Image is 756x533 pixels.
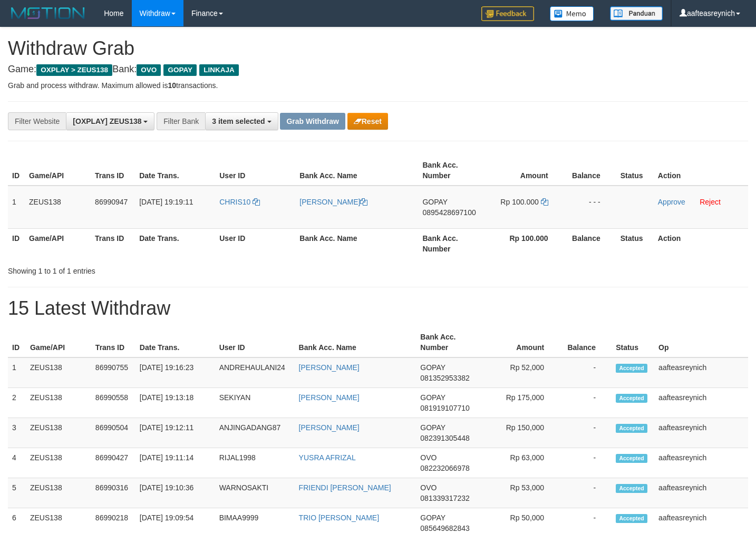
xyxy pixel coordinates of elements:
[135,388,215,418] td: [DATE] 19:13:18
[299,453,356,462] a: YUSRA AFRIZAL
[420,393,445,402] span: GOPAY
[91,327,135,357] th: Trans ID
[215,228,295,258] th: User ID
[295,327,416,357] th: Bank Acc. Name
[482,357,560,388] td: Rp 52,000
[26,327,91,357] th: Game/API
[25,228,91,258] th: Game/API
[135,448,215,478] td: [DATE] 19:11:14
[418,228,485,258] th: Bank Acc. Number
[26,388,91,418] td: ZEUS138
[25,186,91,229] td: ZEUS138
[91,388,135,418] td: 86990558
[8,388,26,418] td: 2
[8,186,25,229] td: 1
[137,64,161,76] span: OVO
[420,374,469,382] span: Copy 081352953382 to clipboard
[560,448,612,478] td: -
[66,112,154,130] button: [OXPLAY] ZEUS138
[8,261,307,276] div: Showing 1 to 1 of 1 entries
[219,198,250,206] span: CHRIS10
[91,357,135,388] td: 86990755
[422,198,447,206] span: GOPAY
[486,156,564,186] th: Amount
[420,363,445,372] span: GOPAY
[560,418,612,448] td: -
[564,186,616,229] td: - - -
[215,357,295,388] td: ANDREHAULANI24
[482,478,560,508] td: Rp 53,000
[135,228,215,258] th: Date Trans.
[654,327,748,357] th: Op
[91,418,135,448] td: 86990504
[219,198,260,206] a: CHRIS10
[95,198,128,206] span: 86990947
[422,208,476,217] span: Copy 0895428697100 to clipboard
[700,198,721,206] a: Reject
[157,112,205,130] div: Filter Bank
[8,5,88,21] img: MOTION_logo.png
[295,228,418,258] th: Bank Acc. Name
[139,198,193,206] span: [DATE] 19:19:11
[8,298,748,319] h1: 15 Latest Withdraw
[135,418,215,448] td: [DATE] 19:12:11
[654,418,748,448] td: aafteasreynich
[654,156,748,186] th: Action
[26,478,91,508] td: ZEUS138
[8,112,66,130] div: Filter Website
[482,388,560,418] td: Rp 175,000
[199,64,239,76] span: LINKAJA
[205,112,278,130] button: 3 item selected
[418,156,485,186] th: Bank Acc. Number
[8,64,748,75] h4: Game: Bank:
[36,64,112,76] span: OXPLAY > ZEUS138
[73,117,141,125] span: [OXPLAY] ZEUS138
[616,484,647,493] span: Accepted
[616,228,654,258] th: Status
[616,454,647,463] span: Accepted
[215,327,295,357] th: User ID
[612,327,654,357] th: Status
[91,478,135,508] td: 86990316
[482,448,560,478] td: Rp 63,000
[420,434,469,442] span: Copy 082391305448 to clipboard
[550,6,594,21] img: Button%20Memo.svg
[420,513,445,522] span: GOPAY
[295,156,418,186] th: Bank Acc. Name
[8,448,26,478] td: 4
[654,448,748,478] td: aafteasreynich
[212,117,265,125] span: 3 item selected
[8,327,26,357] th: ID
[420,453,437,462] span: OVO
[481,6,534,21] img: Feedback.jpg
[91,156,135,186] th: Trans ID
[135,327,215,357] th: Date Trans.
[8,418,26,448] td: 3
[215,418,295,448] td: ANJINGADANG87
[654,478,748,508] td: aafteasreynich
[420,494,469,502] span: Copy 081339317232 to clipboard
[299,423,360,432] a: [PERSON_NAME]
[564,156,616,186] th: Balance
[616,364,647,373] span: Accepted
[135,478,215,508] td: [DATE] 19:10:36
[215,388,295,418] td: SEKIYAN
[91,228,135,258] th: Trans ID
[91,448,135,478] td: 86990427
[26,357,91,388] td: ZEUS138
[420,423,445,432] span: GOPAY
[25,156,91,186] th: Game/API
[560,357,612,388] td: -
[610,6,663,21] img: panduan.png
[482,327,560,357] th: Amount
[654,228,748,258] th: Action
[560,478,612,508] td: -
[654,357,748,388] td: aafteasreynich
[8,156,25,186] th: ID
[26,448,91,478] td: ZEUS138
[299,513,379,522] a: TRIO [PERSON_NAME]
[654,388,748,418] td: aafteasreynich
[299,363,360,372] a: [PERSON_NAME]
[215,478,295,508] td: WARNOSAKTI
[541,198,548,206] a: Copy 100000 to clipboard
